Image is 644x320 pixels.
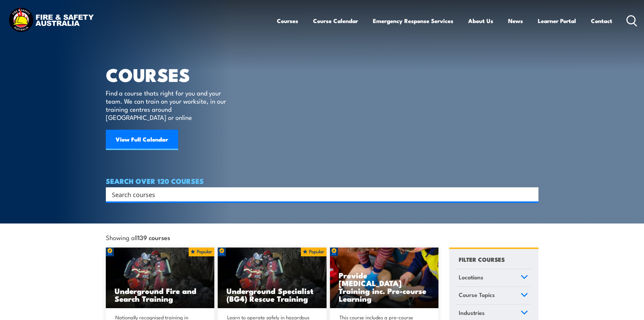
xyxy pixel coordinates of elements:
a: View Full Calendar [106,130,178,150]
a: Course Topics [456,287,531,304]
span: Course Topics [459,290,495,299]
a: Underground Specialist (BG4) Rescue Training [218,248,327,308]
a: Emergency Response Services [373,12,453,30]
h1: COURSES [106,66,236,82]
a: Provide [MEDICAL_DATA] Training inc. Pre-course Learning [330,248,439,308]
a: News [508,12,523,30]
h3: Provide [MEDICAL_DATA] Training inc. Pre-course Learning [339,271,430,302]
span: Industries [459,308,485,317]
h4: SEARCH OVER 120 COURSES [106,177,539,185]
a: Locations [456,269,531,287]
h3: Underground Fire and Search Training [115,287,206,302]
span: Showing all [106,234,170,241]
img: Low Voltage Rescue and Provide CPR [330,248,439,308]
a: About Us [468,12,493,30]
button: Search magnifier button [527,190,536,199]
p: Find a course thats right for you and your team. We can train on your worksite, in our training c... [106,89,229,121]
h3: Underground Specialist (BG4) Rescue Training [226,287,318,302]
img: Underground mine rescue [106,248,215,308]
a: Underground Fire and Search Training [106,248,215,308]
a: Course Calendar [313,12,358,30]
a: Courses [277,12,298,30]
img: Underground mine rescue [218,248,327,308]
span: Locations [459,273,483,282]
strong: 139 courses [138,233,170,242]
a: Learner Portal [538,12,576,30]
input: Search input [112,189,524,199]
h4: FILTER COURSES [459,255,505,264]
form: Search form [113,190,525,199]
a: Contact [591,12,612,30]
